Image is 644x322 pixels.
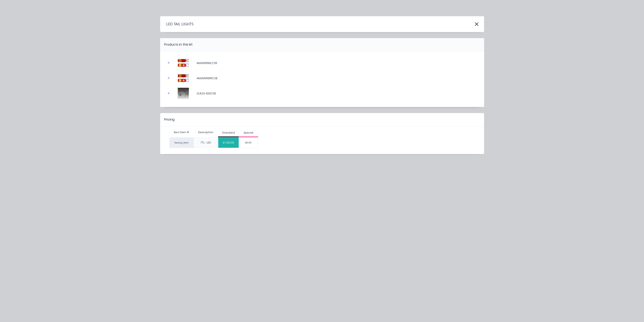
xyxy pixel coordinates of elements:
[218,138,239,148] div: $1,000.00
[169,128,194,136] div: Xero Item #
[239,138,258,148] div: $0.00
[173,73,194,84] img: 460ARWMRCSB
[164,42,193,47] div: Products in this kit
[173,88,194,99] img: 2LR24-450CSB
[195,127,217,137] div: Description
[173,57,194,68] img: 460ARWMLCSB
[197,61,217,65] div: 460ARWMLCSB
[244,131,253,135] div: Special
[197,91,216,95] div: 2LR24-450CSB
[164,117,175,122] div: Pricing
[160,20,194,28] h4: LED TAIL LIGHTS
[222,131,235,135] div: Standard
[169,137,194,148] div: factory_item
[197,76,217,80] div: 460ARWMRCSB
[201,141,211,144] div: TTL - LED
